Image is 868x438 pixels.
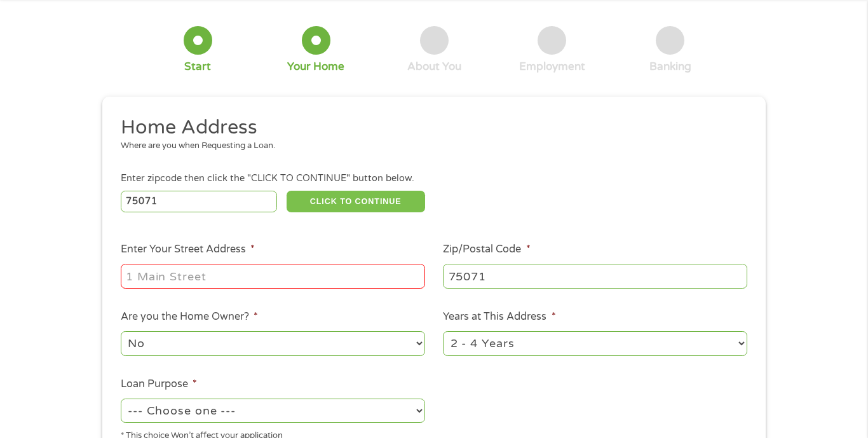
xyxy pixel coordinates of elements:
div: About You [407,60,461,74]
div: Your Home [287,60,344,74]
h2: Home Address [121,115,738,140]
label: Loan Purpose [121,378,197,391]
input: 1 Main Street [121,264,425,288]
label: Zip/Postal Code [443,243,530,256]
div: Banking [649,60,691,74]
label: Are you the Home Owner? [121,310,258,324]
label: Enter Your Street Address [121,243,255,256]
div: Start [184,60,211,74]
div: Enter zipcode then click the "CLICK TO CONTINUE" button below. [121,172,747,186]
div: Employment [519,60,585,74]
button: CLICK TO CONTINUE [287,191,425,212]
input: Enter Zipcode (e.g 01510) [121,191,278,212]
label: Years at This Address [443,310,555,324]
div: Where are you when Requesting a Loan. [121,140,738,153]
